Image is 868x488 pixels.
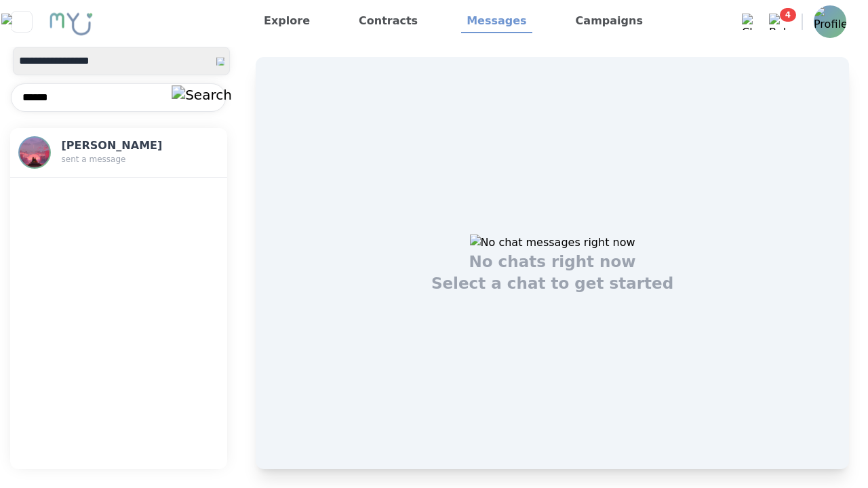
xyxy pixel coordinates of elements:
[20,138,50,167] img: Profile
[742,14,758,30] img: Chat
[1,14,41,30] img: Close sidebar
[62,154,180,165] p: sent a message
[258,10,315,33] a: Explore
[814,5,846,38] img: Profile
[469,251,635,272] h1: No chats right now
[353,10,423,33] a: Contracts
[570,10,648,33] a: Campaigns
[172,85,232,106] img: Search
[769,14,785,30] img: Bell
[62,138,180,154] h3: [PERSON_NAME]
[10,128,227,178] button: Profile[PERSON_NAME]sent a message
[431,272,673,294] h1: Select a chat to get started
[780,8,796,22] span: 4
[470,235,635,251] img: No chat messages right now
[461,10,532,33] a: Messages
